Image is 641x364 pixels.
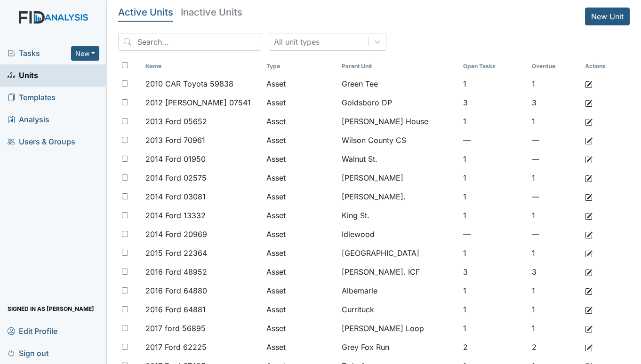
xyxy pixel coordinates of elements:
h5: Active Units [118,8,173,17]
th: Toggle SortBy [528,58,581,74]
td: Grey Fox Run [338,338,459,356]
td: Asset [263,93,338,112]
td: 2 [459,338,528,356]
td: Goldsboro DP [338,93,459,112]
td: Asset [263,281,338,300]
span: 2014 Ford 20969 [145,229,207,240]
td: [PERSON_NAME]. [338,187,459,206]
th: Toggle SortBy [263,58,338,74]
th: Actions [581,58,628,74]
td: Albemarle [338,281,459,300]
td: [PERSON_NAME] Loop [338,319,459,338]
span: Edit Profile [8,324,57,338]
span: 2016 Ford 64880 [145,285,207,296]
td: — [528,225,581,244]
td: 1 [528,244,581,262]
span: 2017 ford 56895 [145,323,206,334]
a: New Unit [585,8,630,25]
td: 3 [459,93,528,112]
td: [GEOGRAPHIC_DATA] [338,244,459,262]
td: Asset [263,262,338,281]
td: 1 [459,168,528,187]
td: — [528,150,581,168]
td: — [459,225,528,244]
span: 2016 Ford 64881 [145,304,206,315]
td: 3 [459,262,528,281]
td: Walnut St. [338,150,459,168]
td: Asset [263,168,338,187]
td: Idlewood [338,225,459,244]
td: 2 [528,338,581,356]
span: 2014 Ford 03081 [145,191,206,202]
a: Tasks [8,47,71,59]
td: King St. [338,206,459,225]
td: Asset [263,338,338,356]
div: All unit types [274,36,320,47]
td: 1 [459,319,528,338]
td: 1 [459,187,528,206]
th: Toggle SortBy [142,58,263,74]
td: [PERSON_NAME] [338,168,459,187]
td: Asset [263,112,338,131]
td: Wilson County CS [338,131,459,150]
td: 1 [459,74,528,93]
td: 1 [528,112,581,131]
td: 1 [459,150,528,168]
span: 2014 Ford 13332 [145,210,206,221]
td: 1 [528,206,581,225]
button: New [71,46,99,61]
td: — [528,187,581,206]
td: 1 [528,74,581,93]
td: 1 [528,168,581,187]
td: 1 [528,281,581,300]
td: Asset [263,244,338,262]
span: Users & Groups [8,135,75,149]
span: Signed in as [PERSON_NAME] [8,301,94,316]
td: Asset [263,225,338,244]
span: Templates [8,90,56,105]
td: 1 [459,206,528,225]
input: Toggle All Rows Selected [122,62,128,68]
td: Asset [263,206,338,225]
span: 2016 Ford 48952 [145,266,207,277]
span: 2015 Ford 22364 [145,247,207,259]
td: Asset [263,150,338,168]
td: Green Tee [338,74,459,93]
span: 2012 [PERSON_NAME] 07541 [145,97,251,108]
td: 1 [459,244,528,262]
td: Asset [263,300,338,319]
h5: Inactive Units [181,8,242,17]
td: Asset [263,187,338,206]
span: 2013 Ford 05652 [145,116,207,127]
input: Search... [118,33,261,51]
td: 3 [528,262,581,281]
span: Units [8,68,38,83]
span: 2010 CAR Toyota 59838 [145,78,233,89]
span: 2013 Ford 70961 [145,135,205,146]
td: [PERSON_NAME] House [338,112,459,131]
td: 1 [528,300,581,319]
td: 1 [528,319,581,338]
td: — [528,131,581,150]
span: 2014 Ford 01950 [145,153,206,165]
td: 1 [459,112,528,131]
td: [PERSON_NAME]. ICF [338,262,459,281]
td: 1 [459,300,528,319]
td: Asset [263,319,338,338]
td: — [459,131,528,150]
span: Analysis [8,112,49,127]
td: 3 [528,93,581,112]
th: Toggle SortBy [459,58,528,74]
th: Toggle SortBy [338,58,459,74]
span: 2014 Ford 02575 [145,172,207,183]
td: Currituck [338,300,459,319]
td: Asset [263,74,338,93]
span: Sign out [8,346,48,360]
td: 1 [459,281,528,300]
span: 2017 Ford 62225 [145,341,207,353]
td: Asset [263,131,338,150]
